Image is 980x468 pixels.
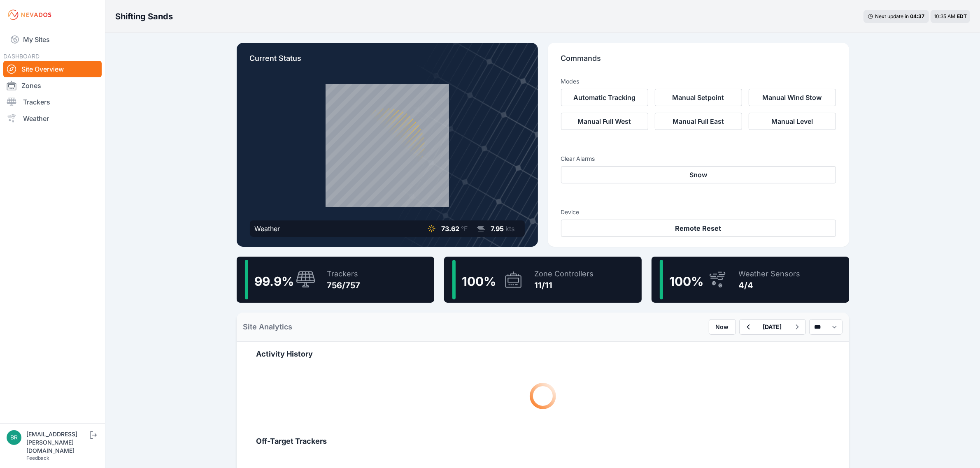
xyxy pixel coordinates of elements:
[243,321,293,333] h2: Site Analytics
[561,77,580,86] h3: Modes
[561,220,836,237] button: Remote Reset
[561,166,836,183] button: Snow
[561,53,836,71] p: Commands
[491,225,504,233] span: 7.95
[655,113,742,130] button: Manual Full East
[26,430,88,455] div: [EMAIL_ADDRESS][PERSON_NAME][DOMAIN_NAME]
[535,280,594,291] div: 11/11
[115,11,173,22] h3: Shifting Sands
[957,13,967,19] span: EDT
[7,430,21,445] img: brayden.sanford@nevados.solar
[3,110,102,127] a: Weather
[561,155,836,163] h3: Clear Alarms
[327,268,361,280] div: Trackers
[561,89,648,106] button: Automatic Tracking
[444,257,642,303] a: 100%Zone Controllers11/11
[875,13,909,19] span: Next update in
[255,224,280,234] div: Weather
[3,30,102,49] a: My Sites
[652,257,849,303] a: 100%Weather Sensors4/4
[26,455,49,461] a: Feedback
[3,77,102,94] a: Zones
[250,53,525,71] p: Current Status
[462,274,496,289] span: 100 %
[7,8,53,21] img: Nevados
[506,225,515,233] span: kts
[561,208,836,216] h3: Device
[3,61,102,77] a: Site Overview
[461,225,468,233] span: °F
[256,348,829,360] h2: Activity History
[934,13,955,19] span: 10:35 AM
[535,268,594,280] div: Zone Controllers
[327,280,361,291] div: 756/757
[3,94,102,110] a: Trackers
[256,436,829,447] h2: Off-Target Trackers
[255,274,294,289] span: 99.9 %
[749,113,836,130] button: Manual Level
[910,13,925,20] div: 04 : 37
[115,6,173,27] nav: Breadcrumb
[442,225,460,233] span: 73.62
[655,89,742,106] button: Manual Setpoint
[237,257,434,303] a: 99.9%Trackers756/757
[709,319,736,335] button: Now
[561,113,648,130] button: Manual Full West
[739,280,801,291] div: 4/4
[739,268,801,280] div: Weather Sensors
[3,53,40,60] span: DASHBOARD
[670,274,704,289] span: 100 %
[757,320,789,334] button: [DATE]
[749,89,836,106] button: Manual Wind Stow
